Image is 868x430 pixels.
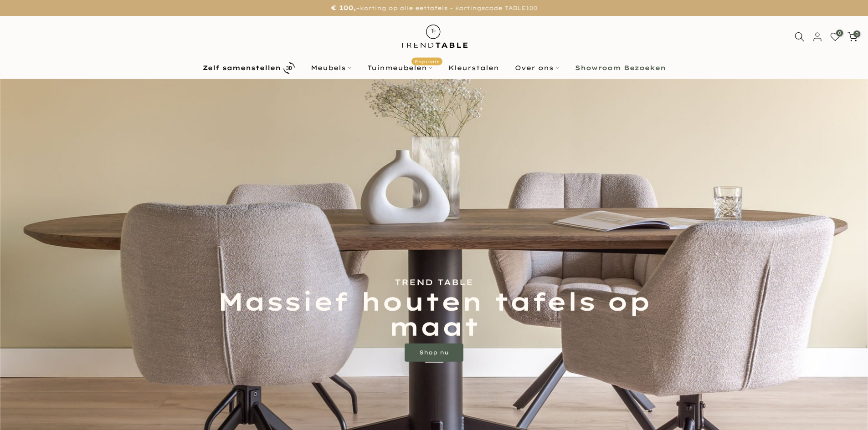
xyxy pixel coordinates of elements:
a: Showroom Bezoeken [567,62,673,73]
a: TuinmeubelenPopulair [359,62,440,73]
span: Populair [411,58,442,66]
a: 0 [847,32,858,42]
p: korting op alle eettafels - kortingscode TABLE100 [11,2,857,14]
a: Meubels [303,62,359,73]
a: 0 [830,32,840,42]
a: Over ons [507,62,567,73]
a: Shop nu [405,344,463,362]
img: trend-table [394,16,474,56]
span: 0 [836,30,843,36]
a: Kleurstalen [440,62,507,73]
a: Zelf samenstellen [195,60,303,76]
b: Showroom Bezoeken [575,65,666,71]
b: Zelf samenstellen [203,65,281,71]
strong: € 100,- [331,4,360,12]
span: 0 [853,30,860,37]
